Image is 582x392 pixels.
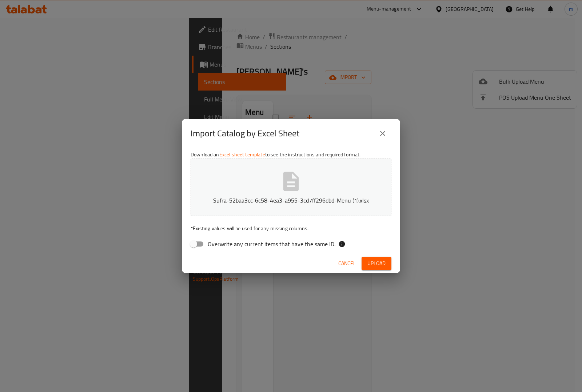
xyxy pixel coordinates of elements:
div: Download an to see the instructions and required format. [182,148,400,253]
p: Sufra-52baa3cc-6c58-4ea3-a955-3cd7ff296dbd-Menu (1).xlsx [202,196,380,205]
p: Existing values will be used for any missing columns. [191,225,391,232]
h2: Import Catalog by Excel Sheet [191,128,299,139]
a: Excel sheet template [219,150,265,159]
button: Upload [362,257,391,270]
span: Upload [367,259,386,268]
button: Cancel [335,257,359,270]
span: Overwrite any current items that have the same ID. [208,240,335,248]
button: close [374,125,391,142]
span: Cancel [338,259,356,268]
svg: If the overwrite option isn't selected, then the items that match an existing ID will be ignored ... [338,240,346,248]
button: Sufra-52baa3cc-6c58-4ea3-a955-3cd7ff296dbd-Menu (1).xlsx [191,159,391,216]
